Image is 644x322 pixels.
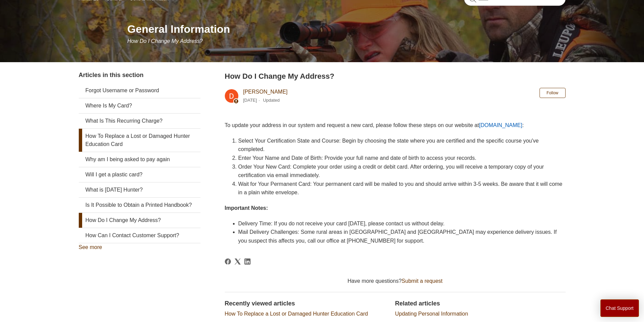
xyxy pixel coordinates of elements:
li: Delivery Time: If you do not receive your card [DATE], please contact us without delay. [238,219,566,228]
h2: How Do I Change My Address? [225,71,566,82]
svg: Share this page on LinkedIn [244,258,251,265]
a: What is [DATE] Hunter? [79,182,200,197]
a: Where Is My Card? [79,98,200,113]
a: Submit a request [402,278,443,284]
time: 03/04/2024, 09:52 [243,98,257,103]
h2: Recently viewed articles [225,299,388,308]
svg: Share this page on X Corp [235,258,241,265]
li: Order Your New Card: Complete your order using a credit or debit card. After ordering, you will r... [238,163,566,180]
a: LinkedIn [244,258,251,265]
li: Enter Your Name and Date of Birth: Provide your full name and date of birth to access your records. [238,154,566,163]
strong: Important Notes: [225,205,268,211]
button: Follow Article [540,88,566,98]
button: Chat Support [600,299,639,317]
div: Have more questions? [225,277,566,285]
a: What Is This Recurring Charge? [79,114,200,128]
li: Updated [263,98,280,103]
a: How Do I Change My Address? [79,213,200,228]
a: How Can I Contact Customer Support? [79,228,200,243]
p: To update your address in our system and request a new card, please follow these steps on our web... [225,121,566,130]
a: [PERSON_NAME] [243,89,288,95]
a: How To Replace a Lost or Damaged Hunter Education Card [79,129,200,152]
li: Mail Delivery Challenges: Some rural areas in [GEOGRAPHIC_DATA] and [GEOGRAPHIC_DATA] may experie... [238,228,566,245]
a: Updating Personal Information [395,311,468,317]
li: Wait for Your Permanent Card: Your permanent card will be mailed to you and should arrive within ... [238,180,566,197]
a: See more [79,244,102,250]
span: Articles in this section [79,72,144,78]
a: Why am I being asked to pay again [79,152,200,167]
span: How Do I Change My Address? [127,38,203,44]
a: Facebook [225,258,231,265]
a: [DOMAIN_NAME] [479,122,522,128]
a: Forgot Username or Password [79,83,200,98]
h2: Related articles [395,299,566,308]
a: X Corp [235,258,241,265]
a: How To Replace a Lost or Damaged Hunter Education Card [225,311,368,317]
svg: Share this page on Facebook [225,258,231,265]
a: Is It Possible to Obtain a Printed Handbook? [79,198,200,213]
li: Select Your Certification State and Course: Begin by choosing the state where you are certified a... [238,137,566,154]
h1: General Information [127,21,566,37]
a: Will I get a plastic card? [79,167,200,182]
